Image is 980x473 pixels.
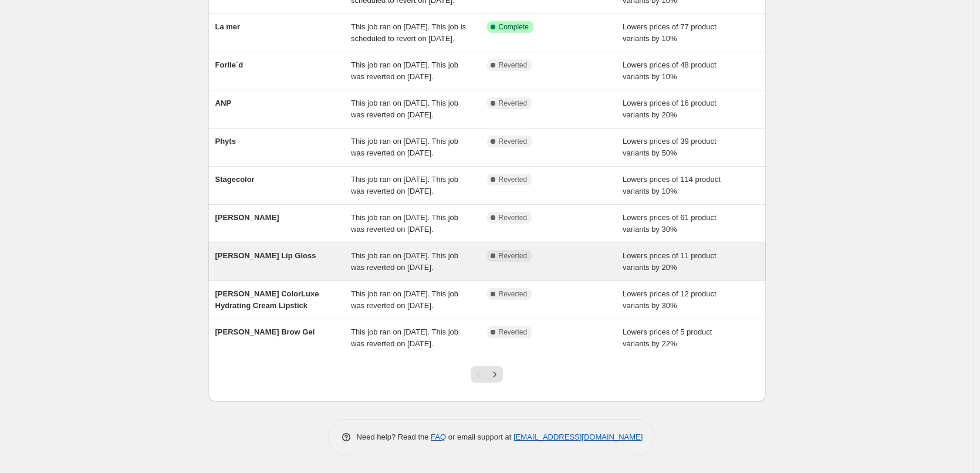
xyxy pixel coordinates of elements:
span: Complete [499,22,529,32]
span: This job ran on [DATE]. This job was reverted on [DATE]. [351,137,458,157]
span: Lowers prices of 11 product variants by 20% [623,251,717,272]
span: [PERSON_NAME] ColorLuxe Hydrating Cream Lipstick [215,289,319,310]
span: or email support at [446,433,513,441]
span: Lowers prices of 12 product variants by 30% [623,289,717,310]
span: Reverted [499,99,528,108]
span: Reverted [499,327,528,337]
span: Lowers prices of 114 product variants by 10% [623,175,721,195]
span: Forlle´d [215,60,244,69]
span: Lowers prices of 77 product variants by 10% [623,22,717,43]
span: [PERSON_NAME] [215,213,279,222]
span: ANP [215,99,231,107]
span: Lowers prices of 5 product variants by 22% [623,327,712,348]
span: This job ran on [DATE]. This job was reverted on [DATE]. [351,251,458,272]
span: Reverted [499,60,528,70]
span: [PERSON_NAME] Lip Gloss [215,251,316,260]
span: Reverted [499,137,528,146]
span: This job ran on [DATE]. This job was reverted on [DATE]. [351,213,458,234]
span: Reverted [499,289,528,299]
span: Lowers prices of 61 product variants by 30% [623,213,717,234]
span: Stagecolor [215,175,255,184]
span: Need help? Read the [357,433,431,441]
span: Reverted [499,175,528,184]
span: Lowers prices of 39 product variants by 50% [623,137,717,157]
span: Lowers prices of 48 product variants by 10% [623,60,717,81]
nav: Pagination [471,366,503,383]
a: [EMAIL_ADDRESS][DOMAIN_NAME] [513,433,643,441]
span: This job ran on [DATE]. This job was reverted on [DATE]. [351,60,458,81]
span: Phyts [215,137,236,146]
button: Next [486,366,503,383]
span: This job ran on [DATE]. This job is scheduled to revert on [DATE]. [351,22,466,43]
span: This job ran on [DATE]. This job was reverted on [DATE]. [351,99,458,119]
span: Lowers prices of 16 product variants by 20% [623,99,717,119]
span: Reverted [499,213,528,222]
a: FAQ [431,433,446,441]
span: This job ran on [DATE]. This job was reverted on [DATE]. [351,289,458,310]
span: Reverted [499,251,528,261]
span: This job ran on [DATE]. This job was reverted on [DATE]. [351,175,458,195]
span: La mer [215,22,241,31]
span: This job ran on [DATE]. This job was reverted on [DATE]. [351,327,458,348]
span: [PERSON_NAME] Brow Gel [215,327,315,336]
